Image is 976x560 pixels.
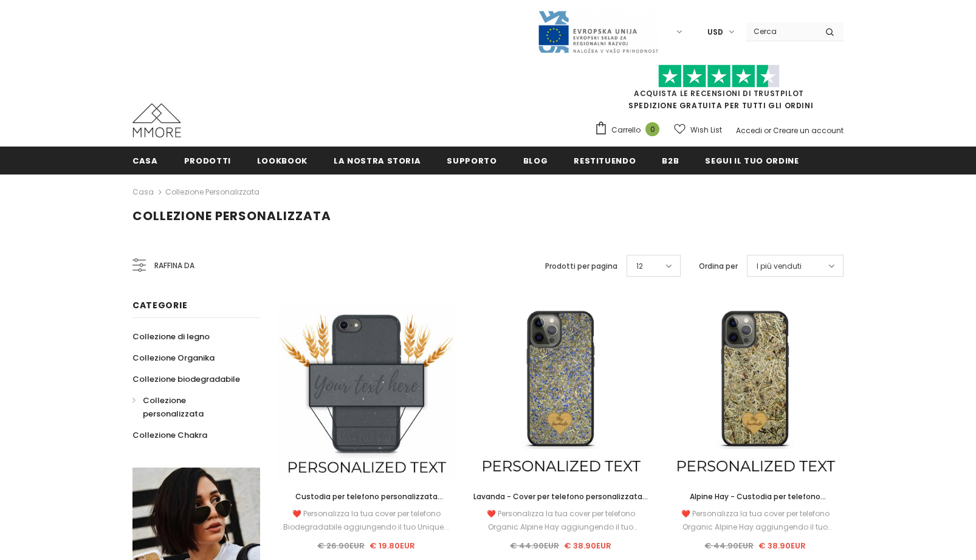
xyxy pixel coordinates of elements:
a: Lookbook [257,147,308,174]
div: ❤️ Personalizza la tua cover per telefono Biodegradabile aggiungendo il tuo Unique... [278,507,455,534]
span: Collezione biodegradabile [132,373,240,385]
a: Accedi [736,125,762,136]
span: Categorie [132,299,187,311]
a: Collezione personalizzata [132,390,247,424]
span: Collezione Organika [132,352,215,364]
span: € 44.90EUR [510,540,559,551]
span: Collezione personalizzata [143,395,204,420]
span: 0 [645,122,659,136]
span: or [764,125,771,136]
a: Collezione personalizzata [165,187,259,197]
a: Prodotti [184,147,231,174]
span: Restituendo [574,155,636,167]
span: Blog [523,155,548,167]
input: Search Site [746,22,816,40]
img: Casi MMORE [132,103,181,137]
a: Creare un account [773,125,844,136]
a: Lavanda - Cover per telefono personalizzata - Regalo personalizzato [473,490,649,503]
span: B2B [662,155,679,167]
div: ❤️ Personalizza la tua cover per telefono Organic Alpine Hay aggiungendo il tuo Unique... [667,507,844,534]
a: Collezione biodegradabile [132,368,240,390]
span: 12 [636,260,643,272]
a: Javni Razpis [537,26,659,36]
span: € 38.90EUR [564,540,611,551]
a: Acquista le recensioni di TrustPilot [634,88,804,99]
span: Raffina da [154,259,194,272]
a: Casa [132,185,154,199]
a: Blog [523,147,548,174]
span: Prodotti [184,155,231,167]
a: B2B [662,147,679,174]
span: Lavanda - Cover per telefono personalizzata - Regalo personalizzato [473,491,648,515]
span: € 38.90EUR [758,540,806,551]
img: Javni Razpis [537,10,659,54]
a: Casa [132,147,158,174]
a: Restituendo [574,147,636,174]
a: Collezione Chakra [132,424,207,446]
span: € 19.80EUR [369,540,415,551]
a: supporto [447,147,497,174]
a: Carrello 0 [594,121,665,139]
span: Collezione Chakra [132,429,207,441]
a: Collezione di legno [132,326,210,347]
span: Collezione di legno [132,331,210,342]
a: Custodia per telefono personalizzata biodegradabile - nera [278,490,455,503]
span: € 26.90EUR [317,540,365,551]
a: Collezione Organika [132,347,215,368]
span: I più venduti [757,260,802,272]
div: ❤️ Personalizza la tua cover per telefono Organic Alpine Hay aggiungendo il tuo Unique... [473,507,649,534]
span: € 44.90EUR [704,540,754,551]
a: La nostra storia [334,147,421,174]
a: Segui il tuo ordine [705,147,799,174]
span: SPEDIZIONE GRATUITA PER TUTTI GLI ORDINI [594,70,844,111]
span: Alpine Hay - Custodia per telefono personalizzata - Regalo personalizzato [681,491,830,515]
label: Prodotti per pagina [545,260,617,272]
label: Ordina per [699,260,738,272]
a: Alpine Hay - Custodia per telefono personalizzata - Regalo personalizzato [667,490,844,503]
span: Lookbook [257,155,308,167]
span: supporto [447,155,497,167]
span: Custodia per telefono personalizzata biodegradabile - nera [295,491,443,515]
span: La nostra storia [334,155,421,167]
a: Wish List [674,119,722,140]
span: Carrello [611,124,641,136]
span: Collezione personalizzata [132,207,331,224]
span: Casa [132,155,158,167]
img: Fidati di Pilot Stars [658,64,780,88]
span: Segui il tuo ordine [705,155,799,167]
span: USD [707,26,723,38]
span: Wish List [690,124,722,136]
